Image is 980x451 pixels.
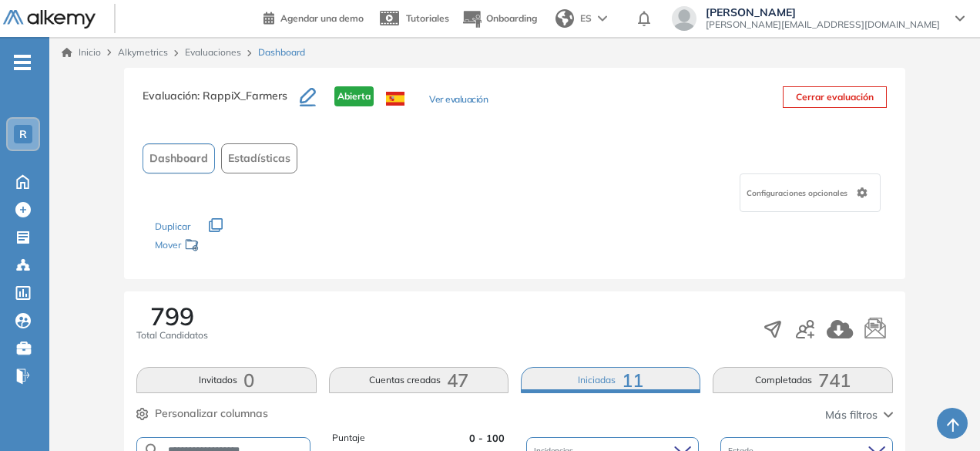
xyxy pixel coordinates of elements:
span: Duplicar [155,220,190,232]
span: Abierta [334,86,374,106]
i: - [14,61,31,64]
button: Cuentas creadas47 [329,367,508,393]
span: Más filtros [825,407,878,423]
button: Dashboard [143,143,215,173]
span: Total Candidatos [136,328,208,342]
span: Tutoriales [406,12,449,24]
button: Estadísticas [221,143,297,173]
span: Alkymetrics [118,46,168,58]
img: Logo [3,10,96,29]
span: Puntaje [332,431,365,446]
span: : RappiX_Farmers [197,89,287,103]
span: 0 - 100 [469,431,505,446]
span: Estadísticas [228,150,290,167]
span: 799 [150,304,194,328]
img: world [555,9,574,28]
span: [PERSON_NAME][EMAIL_ADDRESS][DOMAIN_NAME] [706,19,940,31]
span: R [19,128,27,140]
span: Configuraciones opcionales [747,187,851,199]
a: Inicio [62,45,101,59]
h3: Evaluación [143,86,300,119]
img: ESP [386,92,404,106]
button: Completadas741 [713,367,892,393]
div: Mover [155,232,309,261]
button: Cerrar evaluación [783,86,887,108]
span: Agendar una demo [280,12,364,24]
div: Configuraciones opcionales [740,173,881,212]
span: [PERSON_NAME] [706,6,940,19]
button: Iniciadas11 [521,367,700,393]
button: Personalizar columnas [136,406,268,422]
span: Dashboard [149,150,208,167]
a: Evaluaciones [185,46,241,58]
button: Onboarding [461,2,537,35]
img: arrow [598,15,607,22]
button: Invitados0 [136,367,316,393]
a: Agendar una demo [263,8,364,26]
span: Dashboard [258,45,305,59]
span: ES [580,12,592,25]
span: Personalizar columnas [155,406,268,422]
button: Más filtros [825,407,893,423]
span: Onboarding [486,12,537,24]
button: Ver evaluación [429,93,488,109]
